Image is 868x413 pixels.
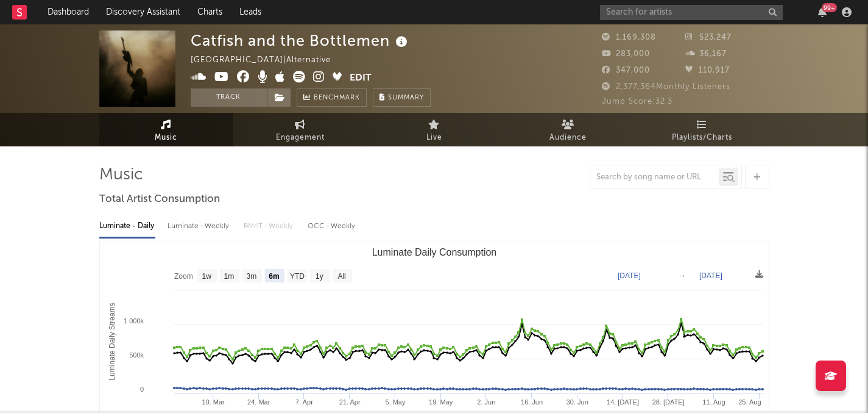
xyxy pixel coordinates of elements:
text: 24. Mar [247,398,270,406]
button: Edit [350,71,372,86]
a: Engagement [233,113,367,146]
div: OCC - Weekly [308,216,356,237]
span: 523,247 [685,34,732,41]
span: Engagement [276,131,325,145]
span: 36,167 [685,50,727,58]
div: 99 + [822,3,837,12]
a: Benchmark [297,88,367,107]
text: 28. [DATE] [652,398,684,406]
span: Jump Score: 32.3 [602,98,672,106]
text: 30. Jun [566,398,588,406]
text: 6m [269,272,279,281]
a: Audience [501,113,635,146]
text: 16. Jun [521,398,543,406]
text: 2. Jun [477,398,495,406]
text: [DATE] [699,271,722,280]
text: Luminate Daily Streams [108,303,116,380]
text: All [337,272,345,281]
span: 1,169,308 [602,34,656,41]
input: Search by song name or URL [590,173,719,182]
text: → [679,271,686,280]
text: 500k [129,351,144,359]
span: Playlists/Charts [672,131,732,145]
text: 25. Aug [738,398,761,406]
text: Zoom [174,272,193,281]
text: 1w [202,272,211,281]
span: Benchmark [314,91,360,106]
text: 1y [316,272,323,281]
text: Luminate Daily Consumption [372,247,496,257]
a: Live [367,113,501,146]
div: Catfish and the Bottlemen [191,31,411,51]
text: 10. Mar [202,398,225,406]
text: 5. May [385,398,406,406]
a: Music [99,113,233,146]
span: Total Artist Consumption [99,192,220,207]
span: 110,917 [685,66,730,74]
span: 283,000 [602,50,650,58]
span: 347,000 [602,66,650,74]
span: Live [426,131,442,145]
text: 3m [246,272,256,281]
span: Audience [549,131,587,145]
div: Luminate - Daily [99,216,155,237]
a: Playlists/Charts [635,113,769,146]
text: 21. Apr [339,398,360,406]
input: Search for artists [600,5,783,20]
text: 11. Aug [702,398,725,406]
text: [DATE] [618,271,641,280]
text: 19. May [429,398,453,406]
span: Music [155,131,177,145]
span: 2,377,364 Monthly Listeners [602,83,730,91]
text: 7. Apr [295,398,313,406]
div: Luminate - Weekly [168,216,231,237]
text: 0 [139,386,143,393]
button: Track [191,88,267,107]
button: Summary [373,88,431,107]
span: Summary [388,95,424,101]
text: 14. [DATE] [607,398,639,406]
text: 1m [224,272,234,281]
text: 1 000k [123,317,144,325]
text: YTD [289,272,304,281]
button: 99+ [818,7,827,17]
div: [GEOGRAPHIC_DATA] | Alternative [191,53,345,68]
